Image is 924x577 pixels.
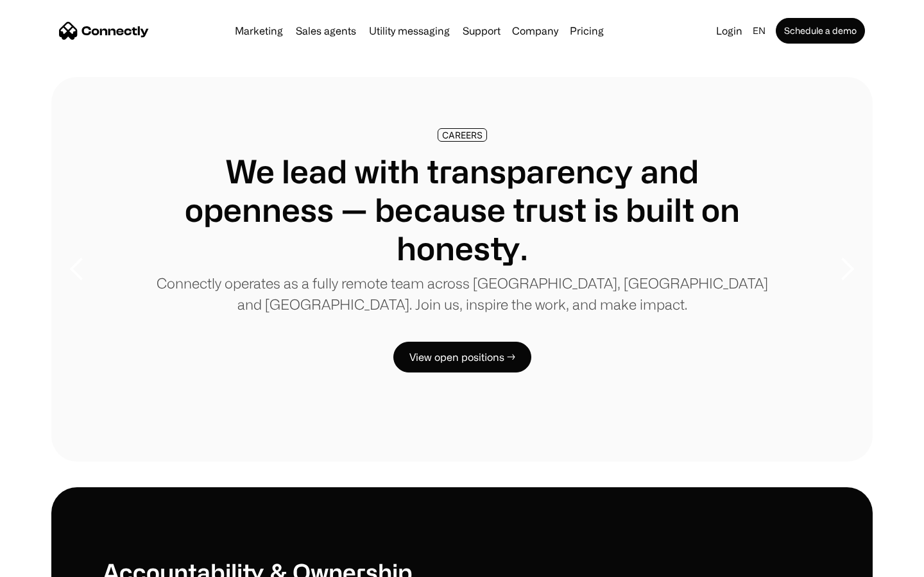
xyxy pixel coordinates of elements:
a: Support [458,26,506,36]
a: Schedule a demo [776,18,865,44]
div: en [753,22,766,40]
p: Connectly operates as a fully remote team across [GEOGRAPHIC_DATA], [GEOGRAPHIC_DATA] and [GEOGRA... [154,272,770,315]
ul: Language list [26,555,77,573]
div: Company [512,22,558,40]
a: View open positions → [393,342,531,372]
a: Pricing [565,26,609,36]
div: CAREERS [442,130,483,140]
a: Login [711,22,748,40]
a: Sales agents [291,26,361,36]
h1: We lead with transparency and openness — because trust is built on honesty. [154,152,770,267]
a: Utility messaging [364,26,455,36]
aside: Language selected: English [13,553,77,573]
a: Marketing [230,26,288,36]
